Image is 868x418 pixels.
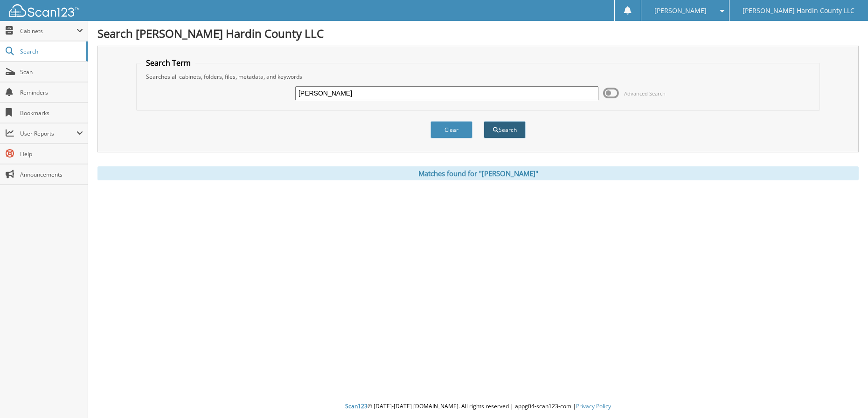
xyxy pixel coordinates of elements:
[20,27,76,35] span: Cabinets
[431,121,472,138] button: Clear
[88,395,868,418] div: © [DATE]-[DATE] [DOMAIN_NAME]. All rights reserved | appg04-scan123-com |
[20,150,83,158] span: Help
[624,90,666,97] span: Advanced Search
[141,58,195,68] legend: Search Term
[654,8,707,14] span: [PERSON_NAME]
[345,402,368,410] span: Scan123
[20,68,83,76] span: Scan
[9,4,79,17] img: scan123-logo-white.svg
[20,48,82,55] span: Search
[743,8,854,14] span: [PERSON_NAME] Hardin County LLC
[821,373,868,418] iframe: Chat Widget
[97,166,859,180] div: Matches found for "[PERSON_NAME]"
[576,402,611,410] a: Privacy Policy
[97,26,859,41] h1: Search [PERSON_NAME] Hardin County LLC
[20,109,83,117] span: Bookmarks
[20,130,76,137] span: User Reports
[20,89,83,96] span: Reminders
[141,73,815,81] div: Searches all cabinets, folders, files, metadata, and keywords
[20,171,83,178] span: Announcements
[484,121,526,138] button: Search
